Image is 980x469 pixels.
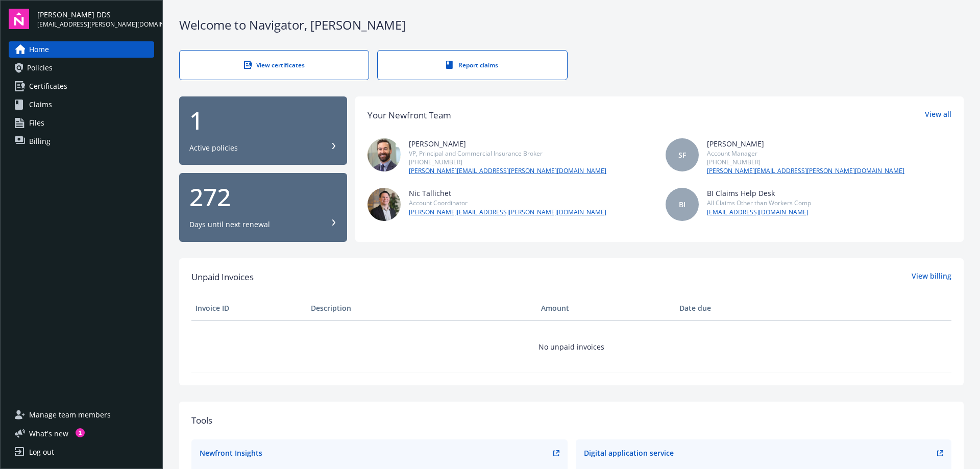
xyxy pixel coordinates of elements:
th: Description [307,296,537,320]
div: Account Coordinator [409,199,606,207]
button: [PERSON_NAME] DDS[EMAIL_ADDRESS][PERSON_NAME][DOMAIN_NAME] [37,9,154,29]
a: Policies [9,60,154,76]
button: What's new1 [9,428,85,439]
span: What ' s new [29,428,68,439]
img: photo [367,188,401,221]
div: 1 [76,428,85,437]
img: photo [367,138,401,171]
div: Days until next renewal [189,219,270,230]
div: Report claims [398,61,546,69]
th: Date due [675,296,791,320]
a: View all [925,109,951,122]
div: [PHONE_NUMBER] [707,158,904,166]
img: navigator-logo.svg [9,9,29,29]
span: SF [678,150,686,160]
div: [PERSON_NAME] [409,138,606,149]
div: Tools [191,414,951,427]
span: Billing [29,133,51,150]
a: View certificates [179,50,369,80]
a: Claims [9,96,154,113]
span: Home [29,41,49,58]
div: Welcome to Navigator , [PERSON_NAME] [179,16,964,34]
span: Certificates [29,78,67,94]
div: Log out [29,444,54,460]
div: Digital application service [584,448,674,458]
span: [PERSON_NAME] DDS [37,9,154,20]
div: [PERSON_NAME] [707,138,904,149]
span: Claims [29,96,52,113]
div: View certificates [200,61,348,69]
div: Active policies [189,143,238,153]
span: Policies [27,60,53,76]
div: Nic Tallichet [409,188,606,199]
div: Newfront Insights [200,448,262,458]
div: Your Newfront Team [367,109,451,122]
a: Manage team members [9,407,154,423]
div: BI Claims Help Desk [707,188,811,199]
a: Home [9,41,154,58]
button: 1Active policies [179,96,347,165]
div: Account Manager [707,149,904,158]
th: Invoice ID [191,296,307,320]
div: VP, Principal and Commercial Insurance Broker [409,149,606,158]
a: [PERSON_NAME][EMAIL_ADDRESS][PERSON_NAME][DOMAIN_NAME] [409,208,606,217]
th: Amount [537,296,675,320]
a: Report claims [377,50,567,80]
span: [EMAIL_ADDRESS][PERSON_NAME][DOMAIN_NAME] [37,20,154,29]
td: No unpaid invoices [191,320,951,373]
div: All Claims Other than Workers Comp [707,199,811,207]
a: [PERSON_NAME][EMAIL_ADDRESS][PERSON_NAME][DOMAIN_NAME] [409,166,606,176]
div: 1 [189,108,337,133]
button: 272Days until next renewal [179,173,347,242]
span: Unpaid Invoices [191,270,254,284]
div: 272 [189,185,337,209]
a: View billing [912,270,951,284]
a: Billing [9,133,154,150]
a: [EMAIL_ADDRESS][DOMAIN_NAME] [707,208,811,217]
a: Certificates [9,78,154,94]
span: Files [29,115,44,131]
a: [PERSON_NAME][EMAIL_ADDRESS][PERSON_NAME][DOMAIN_NAME] [707,166,904,176]
span: BI [679,199,685,210]
a: Files [9,115,154,131]
span: Manage team members [29,407,111,423]
div: [PHONE_NUMBER] [409,158,606,166]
